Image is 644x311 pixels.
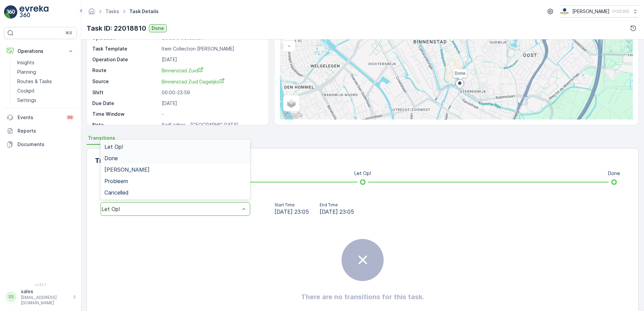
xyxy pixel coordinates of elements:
span: Task Details [128,8,160,15]
div: SS [6,291,17,302]
img: logo [4,5,18,19]
p: Operations [18,48,63,55]
p: sales [21,288,69,295]
p: Due Date [92,100,159,107]
p: Route [92,67,159,74]
a: Zoom Out [284,41,294,51]
span: Transitions [88,135,115,141]
a: Layers [284,96,299,111]
p: Done [608,170,620,177]
a: Events99 [4,111,77,124]
p: Events [18,114,62,121]
button: SSsales[EMAIL_ADDRESS][DOMAIN_NAME] [4,288,77,306]
a: Planning [14,67,77,77]
p: [PERSON_NAME] [572,8,610,15]
p: Swill adres - [GEOGRAPHIC_DATA] [162,122,261,128]
p: 99 [67,115,73,120]
a: Homepage [88,10,95,16]
span: Let Op! [104,144,123,150]
span: [DATE] 23:05 [320,208,354,216]
p: Settings [17,97,36,104]
button: Done [149,24,167,32]
span: Probleem [104,178,128,184]
p: Time Window [92,111,159,117]
p: Task ID: 22018810 [87,23,146,33]
p: Planning [17,69,36,75]
a: Binnenstad Zuid [162,67,261,74]
button: [PERSON_NAME](+02:00) [560,5,639,18]
img: Google [282,111,304,119]
p: ( +02:00 ) [612,9,629,14]
h2: There are no transitions for this task. [301,292,424,302]
span: Cancelled [104,189,129,196]
a: Binnenstad Zuid Dagelijks [162,78,261,85]
a: Insights [14,58,77,67]
p: 00:00-23:59 [162,89,261,96]
p: Reports [18,128,74,134]
p: End Time [320,202,354,208]
span: [DATE] 23:05 [275,208,309,216]
p: Start Time [275,202,309,208]
p: Item Collection [PERSON_NAME] [162,45,261,52]
p: ⌘B [65,30,72,36]
a: Tasks [105,8,119,14]
p: Operation Date [92,56,159,63]
a: Settings [14,96,77,105]
span: Binnenstad Zuid [162,68,203,73]
span: Done [104,155,118,161]
span: [PERSON_NAME] [104,167,150,173]
p: [DATE] [162,56,261,63]
p: Transitions [95,155,132,166]
div: Let Op! [101,206,240,212]
a: Open this area in Google Maps (opens a new window) [282,111,304,119]
a: Cockpit [14,86,77,96]
p: Let Op! [354,170,371,177]
span: v 1.51.1 [4,283,77,287]
span: − [288,43,291,48]
p: Cockpit [17,88,35,94]
p: Note [92,122,159,128]
p: Task Template [92,45,159,52]
img: basis-logo_rgb2x.png [560,8,570,15]
p: [DATE] [162,100,261,107]
a: Reports [4,124,77,138]
p: [EMAIL_ADDRESS][DOMAIN_NAME] [21,295,69,306]
a: Routes & Tasks [14,77,77,86]
p: - [162,111,261,117]
p: Insights [17,59,34,66]
p: Source [92,78,159,85]
p: Documents [18,141,74,148]
img: logo_light-DOdMpM7g.png [20,5,49,19]
span: Binnenstad Zuid Dagelijks [162,79,225,84]
p: Shift [92,89,159,96]
a: Documents [4,138,77,151]
p: Done [152,25,164,32]
p: Routes & Tasks [17,78,52,85]
button: Operations [4,44,77,58]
